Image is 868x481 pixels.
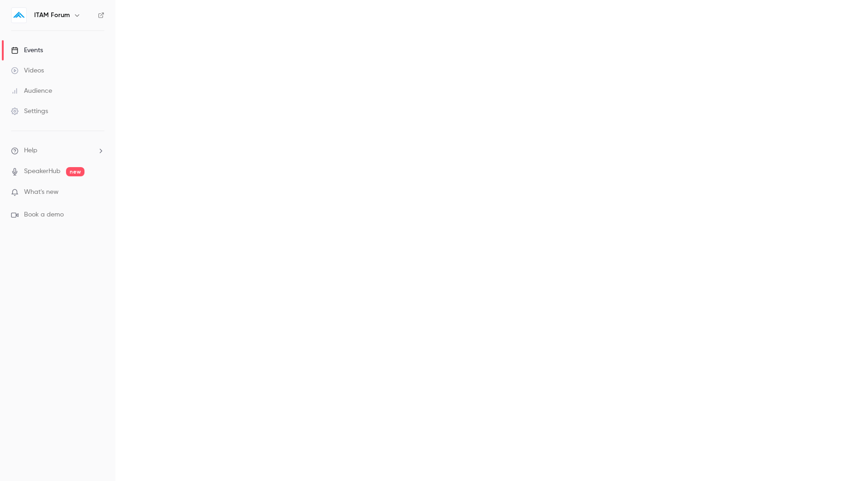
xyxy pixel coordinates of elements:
[66,167,84,176] span: new
[24,167,60,176] a: SpeakerHub
[11,66,44,75] div: Videos
[11,146,104,156] li: help-dropdown-opener
[24,210,64,220] span: Book a demo
[11,86,52,96] div: Audience
[34,11,70,20] h6: ITAM Forum
[24,187,59,197] span: What's new
[24,146,37,156] span: Help
[11,46,43,55] div: Events
[11,107,48,116] div: Settings
[12,8,26,23] img: ITAM Forum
